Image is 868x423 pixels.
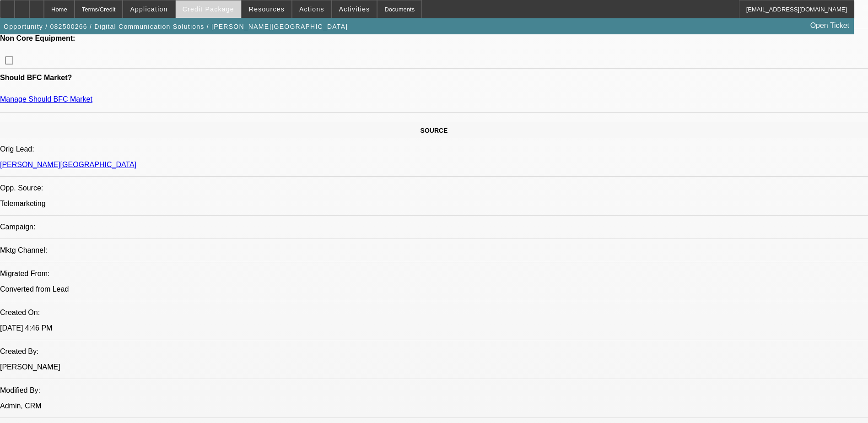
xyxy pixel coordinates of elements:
button: Actions [292,0,331,18]
button: Activities [332,0,377,18]
span: SOURCE [421,127,448,134]
span: Resources [249,5,285,13]
span: Actions [299,5,324,13]
span: Opportunity / 082500266 / Digital Communication Solutions / [PERSON_NAME][GEOGRAPHIC_DATA] [4,23,348,30]
span: Application [130,5,167,13]
button: Application [123,0,174,18]
button: Resources [242,0,291,18]
a: Open Ticket [807,18,853,33]
span: Activities [339,5,370,13]
button: Credit Package [176,0,241,18]
span: Credit Package [183,5,234,13]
